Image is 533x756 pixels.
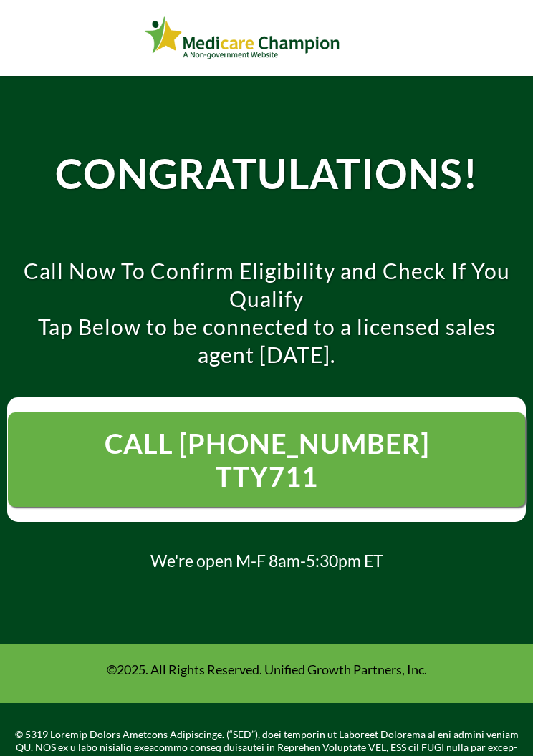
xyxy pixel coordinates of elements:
strong: CONGRATULATIONS! [55,149,479,198]
span: CALL [PHONE_NUMBER] TTY711 [80,422,453,498]
h2: We're open M-F 8am-5:30pm ET [7,551,526,572]
p: Call Now To Confirm Eligibility and Check If You Qualify Tap Below to be connected to a licensed ... [7,257,526,369]
p: ©2025. All Rights Reserved. Unified Growth Partners, Inc. [7,661,526,678]
a: CALL 1- 844-594-3043 TTY711 [6,405,527,515]
img: Webinar [144,14,341,62]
